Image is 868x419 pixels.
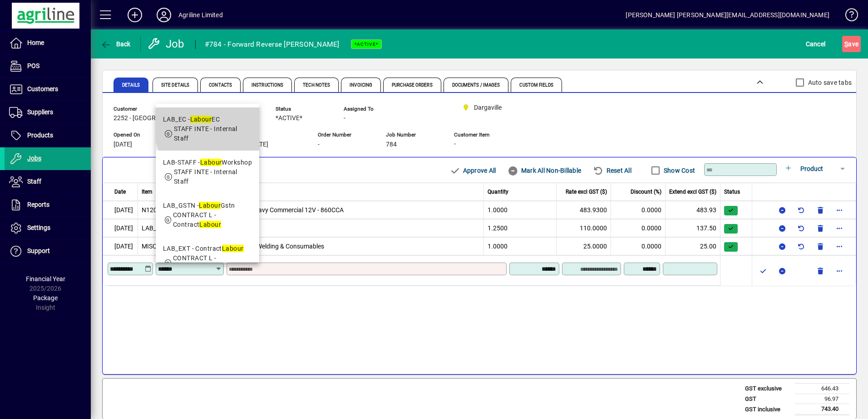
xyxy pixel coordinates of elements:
[100,40,131,48] span: Back
[806,37,826,51] span: Cancel
[91,36,141,52] app-page-header-button: Back
[5,217,91,239] a: Settings
[350,83,372,88] span: Invoicing
[386,132,440,138] span: Job Number
[194,237,484,255] td: Workshop Materials, Welding & Consumables
[173,254,221,271] span: CONTRACT L - Contract
[120,7,149,23] button: Add
[666,201,720,219] td: 483.93
[838,2,857,31] a: Knowledge Base
[508,163,581,178] span: Mark All Non-Billable
[200,159,222,166] em: Labour
[113,106,194,112] span: Customer
[449,163,496,178] span: Approve All
[842,36,861,52] button: Save
[626,8,829,22] div: [PERSON_NAME] [PERSON_NAME][EMAIL_ADDRESS][DOMAIN_NAME]
[103,201,138,219] td: [DATE]
[5,101,91,124] a: Suppliers
[199,202,221,209] em: Labour
[5,78,91,101] a: Customers
[5,32,91,54] a: Home
[662,166,695,175] label: Show Cost
[156,107,259,151] mat-option: LAB_EC - Labour EC
[113,141,132,148] span: [DATE]
[33,294,58,302] span: Package
[611,237,666,255] td: 0.0000
[27,108,53,116] span: Suppliers
[740,394,795,404] td: GST
[446,162,499,179] button: Approve All
[611,201,666,219] td: 0.0000
[804,36,828,52] button: Cancel
[27,247,50,254] span: Support
[161,83,189,88] span: Site Details
[484,219,557,237] td: 1.2500
[142,224,164,233] div: LAB_KB
[454,132,508,138] span: Customer Item
[344,106,398,112] span: Assigned To
[122,83,140,88] span: Details
[194,201,484,219] td: Endurant Battery - Heavy Commercial 12V - 860CCA
[557,201,611,219] td: 483.9300
[386,141,397,148] span: 784
[795,394,849,404] td: 96.97
[209,83,232,88] span: Contacts
[163,201,252,210] div: LAB_GSTN - Gstn
[103,219,138,237] td: [DATE]
[163,115,252,124] div: LAB_EC - EC
[194,219,484,237] td: Labour KB
[392,83,433,88] span: Purchase Orders
[5,194,91,216] a: Reports
[142,242,157,251] div: MISC
[474,103,502,112] span: Dargaville
[113,115,194,122] span: 2252 - [GEOGRAPHIC_DATA]
[149,7,178,23] button: Profile
[519,83,553,88] span: Custom Fields
[27,201,49,208] span: Reports
[452,83,500,88] span: Documents / Images
[199,221,221,228] em: Labour
[27,155,41,162] span: Jobs
[593,163,631,178] span: Reset All
[740,384,795,394] td: GST exclusive
[666,237,720,255] td: 25.00
[740,404,795,415] td: GST inclusive
[557,237,611,255] td: 25.0000
[806,78,852,87] label: Auto save tabs
[142,188,153,196] span: Item
[454,141,456,148] span: -
[174,168,237,185] span: STAFF INTE - Internal Staff
[484,201,557,219] td: 1.0000
[27,85,58,93] span: Customers
[566,188,607,196] span: Rate excl GST ($)
[27,178,41,185] span: Staff
[844,40,848,48] span: S
[611,219,666,237] td: 0.0000
[832,263,847,278] button: More options
[250,132,304,138] span: Due
[5,55,91,78] a: POS
[276,106,330,112] span: Status
[173,211,221,228] span: CONTRACT L - Contract
[26,275,65,283] span: Financial Year
[142,205,157,215] div: N120
[832,221,847,235] button: More options
[5,124,91,147] a: Products
[174,125,237,142] span: STAFF INTE - Internal Staff
[832,239,847,253] button: More options
[459,102,518,113] span: Dargaville
[27,62,39,69] span: POS
[27,39,44,46] span: Home
[589,162,635,179] button: Reset All
[252,83,283,88] span: Instructions
[156,151,259,194] mat-option: LAB-STAFF - Labour Workshop
[795,404,849,415] td: 743.40
[344,115,345,122] span: -
[27,224,50,231] span: Settings
[318,132,372,138] span: Order Number
[222,245,244,252] em: Labour
[163,158,252,167] div: LAB-STAFF - Workshop
[156,237,259,280] mat-option: LAB_EXT - Contract Labour
[190,116,212,123] em: Labour
[844,37,858,51] span: ave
